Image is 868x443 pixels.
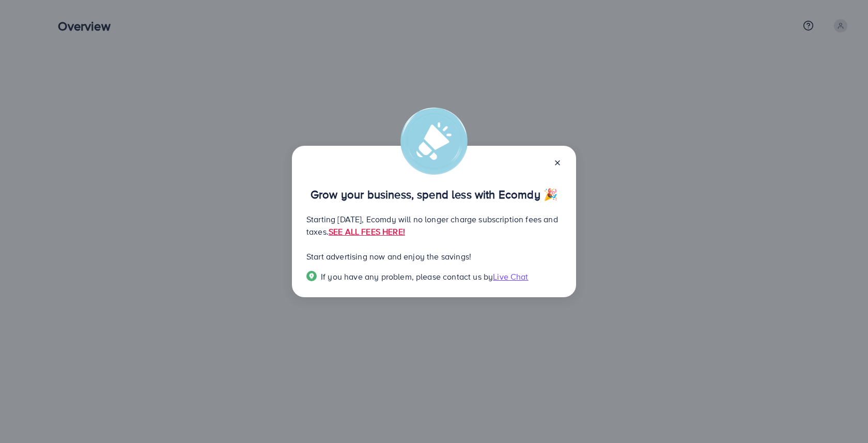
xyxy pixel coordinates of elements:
[329,226,405,237] a: SEE ALL FEES HERE!
[493,271,528,282] span: Live Chat
[321,271,493,282] span: If you have any problem, please contact us by
[400,108,468,175] img: alert
[306,271,317,281] img: Popup guide
[306,188,562,201] p: Grow your business, spend less with Ecomdy 🎉
[306,213,562,238] p: Starting [DATE], Ecomdy will no longer charge subscription fees and taxes.
[306,250,562,263] p: Start advertising now and enjoy the savings!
